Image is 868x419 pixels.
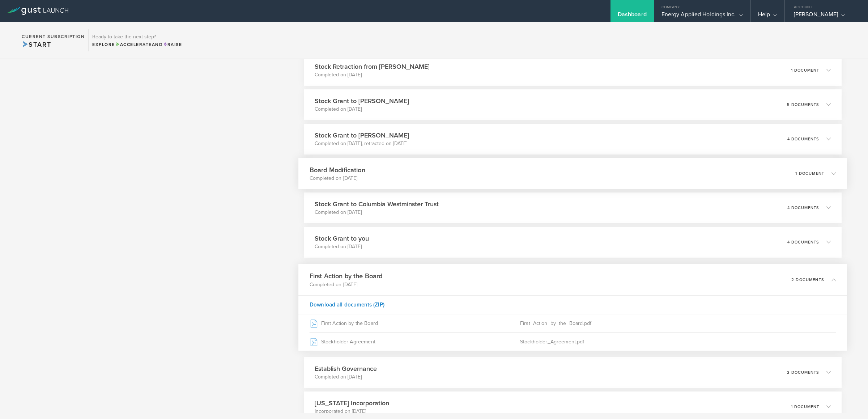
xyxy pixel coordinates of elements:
[309,314,520,332] div: First Action by the Board
[309,333,520,351] div: Stockholder Agreement
[315,71,430,79] p: Completed on [DATE]
[315,199,439,209] h3: Stock Grant to Columbia Westminster Trust
[315,96,409,106] h3: Stock Grant to [PERSON_NAME]
[787,103,819,107] p: 5 documents
[309,165,365,175] h3: Board Modification
[520,333,836,351] div: Stockholder_Agreement.pdf
[315,140,409,147] p: Completed on [DATE], retracted on [DATE]
[791,68,819,72] p: 1 document
[309,281,382,288] p: Completed on [DATE]
[309,271,382,281] h3: First Action by the Board
[787,137,819,141] p: 4 documents
[115,42,152,47] span: Accelerate
[163,42,182,47] span: Raise
[787,240,819,244] p: 4 documents
[791,405,819,409] p: 1 document
[787,206,819,210] p: 4 documents
[309,174,365,182] p: Completed on [DATE]
[794,11,855,22] div: [PERSON_NAME]
[520,314,836,332] div: First_Action_by_the_Board.pdf
[315,398,389,408] h3: [US_STATE] Incorporation
[787,371,819,374] p: 2 documents
[791,278,824,282] p: 2 documents
[298,295,847,314] div: Download all documents (ZIP)
[315,234,369,243] h3: Stock Grant to you
[315,209,439,216] p: Completed on [DATE]
[618,11,647,22] div: Dashboard
[92,41,182,48] div: Explore
[315,62,430,71] h3: Stock Retraction from [PERSON_NAME]
[22,41,51,48] span: Start
[315,408,389,415] p: Incorporated on [DATE]
[315,243,369,250] p: Completed on [DATE]
[661,11,743,22] div: Energy Applied Holdings Inc.
[315,131,409,140] h3: Stock Grant to [PERSON_NAME]
[88,29,186,51] div: Ready to take the next step?ExploreAccelerateandRaise
[758,11,777,22] div: Help
[315,364,377,373] h3: Establish Governance
[315,373,377,381] p: Completed on [DATE]
[795,171,824,175] p: 1 document
[22,34,85,39] h2: Current Subscription
[115,42,163,47] span: and
[315,106,409,113] p: Completed on [DATE]
[92,34,182,39] h3: Ready to take the next step?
